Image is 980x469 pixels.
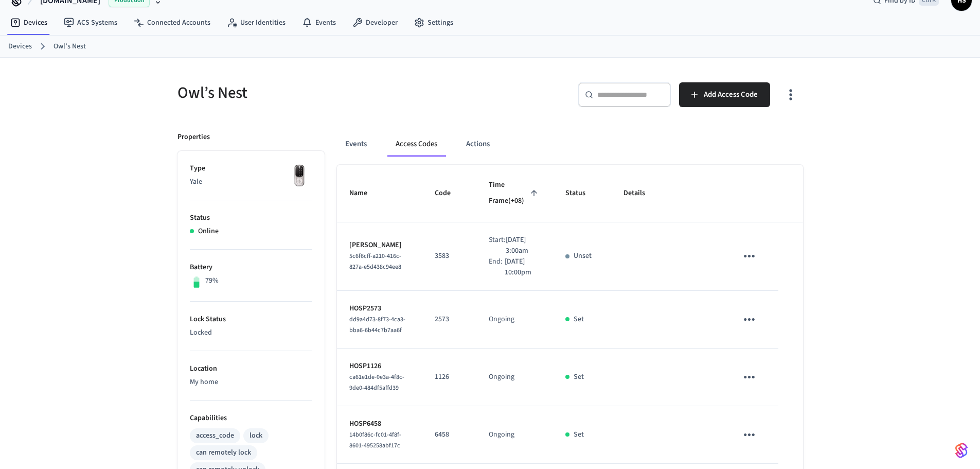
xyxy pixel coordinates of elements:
[219,13,294,32] a: User Identities
[679,82,770,107] button: Add Access Code
[574,251,592,262] p: Unset
[489,235,506,256] div: Start:
[623,185,658,201] span: Details
[704,88,758,101] span: Add Access Code
[349,315,405,335] span: dd9a4d73-8f73-4ca3-bba6-6b44c7b7aa6f
[406,13,461,32] a: Settings
[190,177,312,187] p: Yale
[198,226,219,237] p: Online
[337,132,375,157] button: Events
[190,262,312,273] p: Battery
[190,363,312,374] p: Location
[387,132,446,157] button: Access Codes
[337,132,803,157] div: ant example
[205,275,219,286] p: 79%
[476,406,553,464] td: Ongoing
[435,185,464,201] span: Code
[54,41,86,52] a: Owl’s Nest
[177,82,484,103] h5: Owl’s Nest
[344,13,406,32] a: Developer
[505,256,541,278] p: [DATE] 10:00pm
[476,291,553,349] td: Ongoing
[349,361,410,372] p: HOSP1126
[574,314,584,325] p: Set
[177,132,210,143] p: Properties
[190,163,312,174] p: Type
[126,13,219,32] a: Connected Accounts
[56,13,126,32] a: ACS Systems
[574,372,584,383] p: Set
[458,132,498,157] button: Actions
[574,429,584,440] p: Set
[349,430,401,450] span: 14b0f86c-fc01-4f8f-8601-495258abf17c
[435,314,464,325] p: 2573
[190,377,312,388] p: My home
[349,303,410,314] p: HOSP2573
[435,372,464,383] p: 1126
[190,314,312,325] p: Lock Status
[349,240,410,251] p: [PERSON_NAME]
[190,327,312,338] p: Locked
[349,373,404,392] span: ca61e1de-0e3a-4f8c-9de0-484df5affd39
[2,13,56,32] a: Devices
[955,442,968,459] img: SeamLogoGradient.69752ec5.svg
[506,235,541,256] p: [DATE] 3:00am
[349,185,381,201] span: Name
[476,349,553,406] td: Ongoing
[287,163,312,189] img: Yale Assure Touchscreen Wifi Smart Lock, Satin Nickel, Front
[196,447,251,458] div: can remotely lock
[190,413,312,424] p: Capabilities
[489,177,541,210] span: Time Frame(+08)
[349,419,410,429] p: HOSP6458
[435,429,464,440] p: 6458
[250,430,262,441] div: lock
[489,256,505,278] div: End:
[349,252,401,271] span: 5c6f6cff-a210-416c-827a-e5d438c94ee8
[190,213,312,223] p: Status
[8,41,32,52] a: Devices
[565,185,599,201] span: Status
[435,251,464,262] p: 3583
[196,430,234,441] div: access_code
[294,13,344,32] a: Events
